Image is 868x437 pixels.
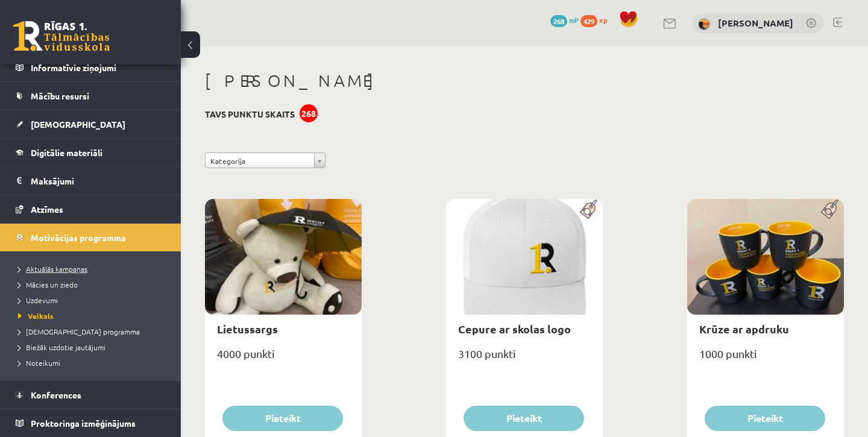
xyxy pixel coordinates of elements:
span: 268 [550,15,567,27]
legend: Informatīvie ziņojumi [31,54,166,81]
span: Digitālie materiāli [31,147,102,158]
a: Rīgas 1. Tālmācības vidusskola [13,21,110,51]
div: 4000 punkti [205,344,362,374]
span: Atzīmes [31,204,63,215]
a: Noteikumi [18,357,169,368]
span: Konferences [31,389,81,400]
div: 1000 punkti [687,344,844,374]
a: Mācies un ziedo [18,279,169,290]
button: Pieteikt [464,406,584,431]
span: Kategorija [210,153,309,169]
div: 268 [300,104,318,122]
a: 268 mP [550,15,579,25]
a: [DEMOGRAPHIC_DATA] [16,110,166,138]
span: Noteikumi [18,358,60,368]
a: Krūze ar apdruku [699,322,789,336]
button: Pieteikt [705,406,825,431]
a: [DEMOGRAPHIC_DATA] programma [18,326,169,337]
a: Proktoringa izmēģinājums [16,409,166,437]
a: Biežāk uzdotie jautājumi [18,342,169,353]
span: [DEMOGRAPHIC_DATA] [31,119,125,130]
span: Aktuālās kampaņas [18,264,87,274]
a: Atzīmes [16,195,166,223]
a: Digitālie materiāli [16,139,166,166]
span: Motivācijas programma [31,232,126,243]
div: 3100 punkti [446,344,603,374]
legend: Maksājumi [31,167,166,195]
a: Kategorija [205,152,325,168]
a: Motivācijas programma [16,224,166,251]
a: Konferences [16,381,166,409]
span: Mācies un ziedo [18,280,78,289]
a: Lietussargs [217,322,278,336]
img: Populāra prece [817,199,844,219]
button: Pieteikt [222,406,343,431]
a: Veikals [18,310,169,321]
a: Uzdevumi [18,295,169,306]
span: Biežāk uzdotie jautājumi [18,342,105,352]
span: Proktoringa izmēģinājums [31,418,136,429]
span: Veikals [18,311,54,321]
span: Uzdevumi [18,295,58,305]
a: [PERSON_NAME] [718,17,793,29]
a: Informatīvie ziņojumi [16,54,166,81]
h3: Tavs punktu skaits [205,109,295,119]
span: mP [569,15,579,25]
a: Mācību resursi [16,82,166,110]
span: 429 [580,15,597,27]
a: Maksājumi [16,167,166,195]
span: xp [599,15,607,25]
a: Aktuālās kampaņas [18,263,169,274]
a: 429 xp [580,15,613,25]
span: Mācību resursi [31,90,89,101]
img: Lolita Stauere [698,18,710,30]
img: Populāra prece [576,199,603,219]
a: Cepure ar skolas logo [458,322,571,336]
h1: [PERSON_NAME] [205,71,844,91]
span: [DEMOGRAPHIC_DATA] programma [18,327,140,336]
